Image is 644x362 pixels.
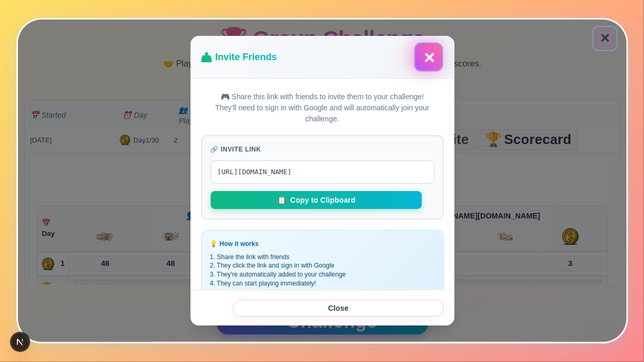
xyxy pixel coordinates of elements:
div: 🔗 Invite Link [210,145,434,155]
h2: 📤 Invite Friends [201,50,277,64]
span: Copy to Clipboard [290,196,355,204]
button: Close [232,300,443,317]
div: 1. Share the link with friends 2. They click the link and sign in with Google 3. They're automati... [210,253,434,288]
button: 📋Copy to Clipboard [210,191,421,209]
div: 🎮 Share this link with friends to invite them to your challenge! They'll need to sign in with Goo... [201,92,443,125]
button: Close [413,43,442,72]
div: [URL][DOMAIN_NAME] [210,161,434,184]
button: Back to Main Menu [592,26,618,51]
span: 📋 [277,196,286,204]
div: 💡 How it works [210,239,434,249]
